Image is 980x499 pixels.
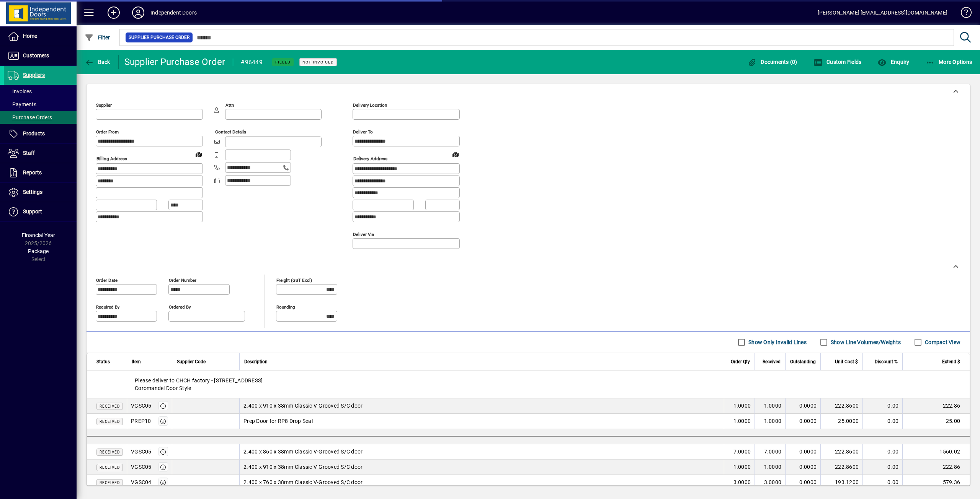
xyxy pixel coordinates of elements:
span: Not Invoiced [302,60,334,65]
a: Home [4,27,77,46]
td: 0.00 [862,444,902,460]
label: Compact View [923,338,960,346]
label: Show Only Invalid Lines [747,338,807,346]
span: Status [96,358,110,366]
a: Support [4,202,77,221]
span: Filter [85,34,110,41]
td: 222.8600 [820,460,862,475]
span: Enquiry [877,59,909,65]
td: 222.86 [902,460,970,475]
span: Unit Cost $ [835,358,858,366]
span: Filled [275,60,291,65]
span: Custom Fields [813,59,862,65]
span: 2.400 x 860 x 38mm Classic V-Grooved S/C door [243,448,363,455]
td: 0.0000 [785,460,820,475]
td: 193.1200 [820,475,862,490]
button: Profile [126,6,150,20]
a: Purchase Orders [4,111,77,124]
span: Financial Year [22,232,55,238]
span: Discount % [875,358,898,366]
span: Invoices [8,88,32,94]
a: Settings [4,183,77,202]
a: Reports [4,163,77,182]
div: Independent Doors [150,7,197,19]
span: Staff [23,150,35,156]
td: 222.86 [902,398,970,414]
button: Add [101,6,126,20]
span: Support [23,208,42,215]
mat-label: Attn [225,102,234,108]
span: Prep Door for RP8 Drop Seal [243,417,313,425]
mat-label: Rounding [276,304,295,309]
td: 25.0000 [820,414,862,429]
span: More Options [926,59,972,65]
div: [PERSON_NAME] [EMAIL_ADDRESS][DOMAIN_NAME] [818,7,947,19]
span: Supplier Code [177,358,206,366]
span: Received [100,465,120,470]
a: Staff [4,144,77,163]
td: 222.8600 [820,444,862,460]
td: 1560.02 [902,444,970,460]
mat-label: Delivery Location [353,102,387,108]
div: VGSC05 [131,402,152,410]
mat-label: Required by [96,304,119,309]
span: Documents (0) [748,59,797,65]
span: Received [763,358,781,366]
span: Extend $ [942,358,960,366]
span: 2.400 x 910 x 38mm Classic V-Grooved S/C door [243,402,363,410]
span: Supplier Purchase Order [129,34,189,41]
span: Item [132,358,141,366]
button: More Options [924,55,974,69]
a: Products [4,124,77,143]
mat-label: Order number [169,277,196,283]
td: 25.00 [902,414,970,429]
div: VGSC04 [131,478,152,486]
button: Filter [83,31,112,44]
td: 7.0000 [755,444,785,460]
mat-label: Deliver via [353,231,374,237]
button: Documents (0) [746,55,799,69]
mat-label: Order date [96,277,118,283]
span: Payments [8,101,36,107]
mat-label: Supplier [96,102,112,108]
td: 1.0000 [755,398,785,414]
app-page-header-button: Back [77,55,119,69]
mat-label: Order from [96,129,119,135]
td: 0.00 [862,475,902,490]
div: Supplier Purchase Order [124,56,225,68]
a: Invoices [4,85,77,98]
span: 2.400 x 760 x 38mm Classic V-Grooved S/C door [243,478,363,486]
span: 2.400 x 910 x 38mm Classic V-Grooved S/C door [243,463,363,471]
a: Payments [4,98,77,111]
td: 1.0000 [755,414,785,429]
mat-label: Ordered by [169,304,191,309]
a: View on map [449,148,462,160]
button: Custom Fields [812,55,864,69]
label: Show Line Volumes/Weights [829,338,901,346]
span: Home [23,33,37,39]
td: 0.0000 [785,475,820,490]
span: Suppliers [23,72,45,78]
span: Received [100,450,120,454]
span: Reports [23,169,42,176]
td: 3.0000 [724,475,755,490]
mat-label: Freight (GST excl) [276,277,312,283]
td: 3.0000 [755,475,785,490]
span: Received [100,481,120,485]
div: Please deliver to CHCH factory - [STREET_ADDRESS] Coromandel Door Style [87,371,970,398]
td: 0.00 [862,398,902,414]
td: 579.36 [902,475,970,490]
div: PREP10 [131,417,151,425]
div: VGSC05 [131,448,152,455]
div: VGSC05 [131,463,152,471]
button: Enquiry [875,55,911,69]
td: 1.0000 [724,398,755,414]
mat-label: Deliver To [353,129,373,135]
td: 1.0000 [755,460,785,475]
span: Description [244,358,268,366]
td: 1.0000 [724,460,755,475]
a: View on map [193,148,205,160]
td: 0.0000 [785,398,820,414]
span: Package [28,248,49,254]
td: 7.0000 [724,444,755,460]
